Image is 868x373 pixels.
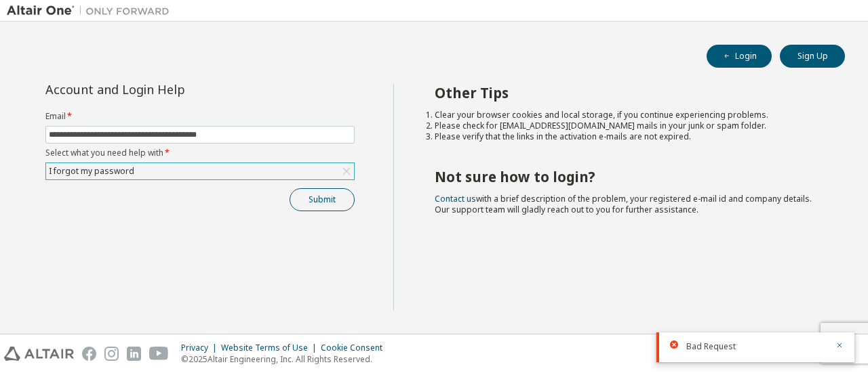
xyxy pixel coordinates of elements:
button: Submit [290,188,355,211]
button: Login [707,45,772,68]
div: Account and Login Help [45,84,293,95]
a: Contact us [435,193,476,204]
img: facebook.svg [82,347,96,361]
img: Altair One [7,4,176,18]
label: Select what you need help with [45,148,355,158]
img: linkedin.svg [127,347,141,361]
h2: Other Tips [435,84,821,102]
img: altair_logo.svg [4,347,74,361]
div: I forgot my password [47,164,136,179]
div: Website Terms of Use [221,343,321,353]
li: Please verify that the links in the activation e-mails are not expired. [435,131,821,142]
img: youtube.svg [149,347,169,361]
label: Email [45,111,355,122]
span: Bad Request [686,341,736,352]
p: © 2025 Altair Engineering, Inc. All Rights Reserved. [181,353,391,365]
button: Sign Up [780,45,845,68]
div: Cookie Consent [321,343,391,353]
li: Clear your browser cookies and local storage, if you continue experiencing problems. [435,110,821,120]
li: Please check for [EMAIL_ADDRESS][DOMAIN_NAME] mails in your junk or spam folder. [435,120,821,131]
div: Privacy [181,343,221,353]
img: instagram.svg [104,347,119,361]
div: I forgot my password [46,163,354,179]
span: with a brief description of the problem, your registered e-mail id and company details. Our suppo... [435,193,812,215]
h2: Not sure how to login? [435,168,821,185]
